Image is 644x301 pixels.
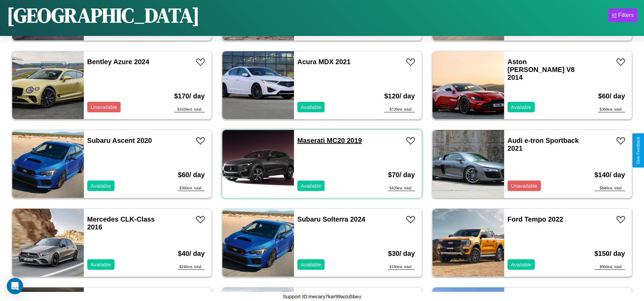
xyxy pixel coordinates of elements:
[301,181,321,190] p: Available
[598,86,625,107] h3: $ 60 / day
[388,264,415,270] div: $ 180 est. total
[636,137,641,164] div: Give Feedback
[511,102,532,112] p: Available
[301,260,321,269] p: Available
[297,215,365,223] a: Subaru Solterra 2024
[87,215,155,231] a: Mercedes CLK-Class 2016
[594,186,625,191] div: $ 840 est. total
[297,58,351,65] a: Acura MDX 2021
[598,107,625,112] div: $ 360 est. total
[618,12,634,19] div: Filters
[594,243,625,264] h3: $ 150 / day
[384,107,415,112] div: $ 720 est. total
[594,164,625,186] h3: $ 140 / day
[297,137,362,144] a: Maserati MC20 2019
[301,102,321,112] p: Available
[7,1,200,29] h1: [GEOGRAPHIC_DATA]
[174,107,205,112] div: $ 1020 est. total
[508,137,579,152] a: Audi e-tron Sportback 2021
[608,8,637,22] button: Filters
[91,181,111,190] p: Available
[178,164,205,186] h3: $ 60 / day
[178,243,205,264] h3: $ 40 / day
[87,137,152,144] a: Subaru Ascent 2020
[7,278,23,294] div: Open Intercom Messenger
[178,264,205,270] div: $ 240 est. total
[174,86,205,107] h3: $ 170 / day
[388,243,415,264] h3: $ 30 / day
[388,164,415,186] h3: $ 70 / day
[91,260,111,269] p: Available
[508,215,563,223] a: Ford Tempo 2022
[384,86,415,107] h3: $ 120 / day
[283,292,361,301] p: Support ID: mecary7kar99wzu5beu
[511,260,532,269] p: Available
[508,58,575,81] a: Aston [PERSON_NAME] V8 2014
[178,186,205,191] div: $ 360 est. total
[594,264,625,270] div: $ 900 est. total
[87,58,149,65] a: Bentley Azure 2024
[511,181,537,190] p: Unavailable
[91,102,117,112] p: Unavailable
[388,186,415,191] div: $ 420 est. total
